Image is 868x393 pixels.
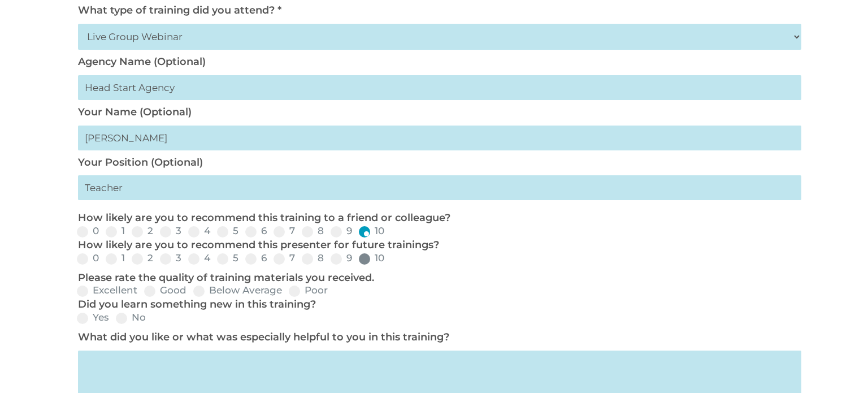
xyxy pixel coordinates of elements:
label: 5 [217,253,238,263]
label: 1 [106,226,125,236]
label: 8 [302,226,324,236]
label: 10 [359,226,384,236]
label: 4 [188,226,210,236]
p: Did you learn something new in this training? [78,298,796,312]
label: 3 [160,226,181,236]
label: 7 [274,226,295,236]
label: 8 [302,253,324,263]
label: 0 [77,253,99,263]
label: 9 [331,253,352,263]
label: 6 [245,226,267,236]
label: Agency Name (Optional) [78,55,206,68]
label: No [116,313,146,322]
label: Good [144,286,186,295]
label: Your Name (Optional) [78,106,192,118]
label: What did you like or what was especially helpful to you in this training? [78,331,449,343]
label: Excellent [77,286,137,295]
label: Poor [289,286,328,295]
input: First Last [78,126,801,150]
label: 3 [160,253,181,263]
p: How likely are you to recommend this presenter for future trainings? [78,239,796,252]
label: 2 [132,226,153,236]
label: 5 [217,226,238,236]
label: 7 [274,253,295,263]
p: Please rate the quality of training materials you received. [78,271,796,285]
label: Your Position (Optional) [78,156,203,169]
label: 4 [188,253,210,263]
label: 1 [106,253,125,263]
label: 10 [359,253,384,263]
label: 9 [331,226,352,236]
input: My primary roles is... [78,175,801,200]
label: What type of training did you attend? * [78,4,281,16]
label: 2 [132,253,153,263]
label: 0 [77,226,99,236]
label: Yes [77,313,109,322]
input: Head Start Agency [78,75,801,100]
p: How likely are you to recommend this training to a friend or colleague? [78,211,796,225]
label: Below Average [193,286,282,295]
label: 6 [245,253,267,263]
